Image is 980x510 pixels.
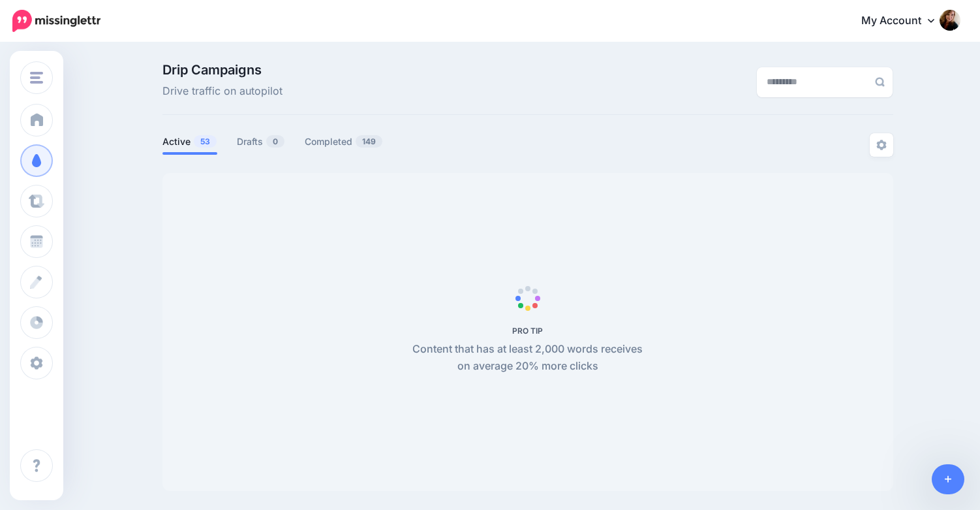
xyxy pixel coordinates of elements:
[194,135,217,148] span: 53
[356,135,382,148] span: 149
[266,135,284,148] span: 0
[12,10,100,32] img: Missinglettr
[875,77,885,87] img: search-grey-6.png
[237,134,285,150] a: Drafts0
[405,326,650,336] h5: PRO TIP
[162,134,217,150] a: Active53
[305,134,383,150] a: Completed149
[162,83,283,100] span: Drive traffic on autopilot
[876,140,887,150] img: settings-grey.png
[162,63,283,76] span: Drip Campaigns
[405,341,650,375] p: Content that has at least 2,000 words receives on average 20% more clicks
[848,5,960,37] a: My Account
[30,72,43,84] img: menu.png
